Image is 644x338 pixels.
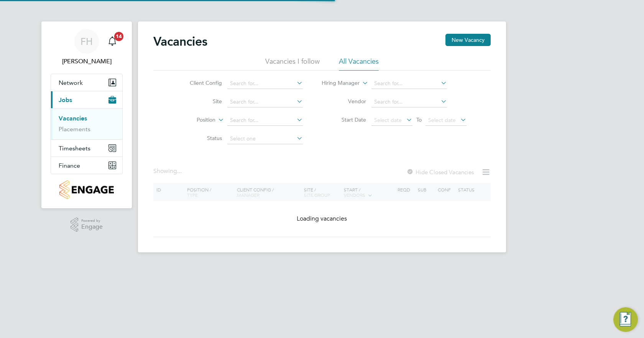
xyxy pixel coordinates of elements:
a: 14 [105,29,120,54]
a: FH[PERSON_NAME] [51,29,123,66]
span: 14 [114,32,123,41]
button: Finance [51,157,122,174]
a: Placements [59,125,90,133]
label: Status [178,135,222,142]
a: Powered byEngage [71,218,103,232]
button: Network [51,74,122,91]
span: Powered by [81,218,103,224]
input: Search for... [227,97,303,107]
li: All Vacancies [339,57,379,71]
span: Engage [81,224,103,230]
input: Search for... [371,78,447,89]
button: Jobs [51,91,122,108]
label: Client Config [178,79,222,86]
a: Vacancies [59,115,87,122]
span: To [414,115,424,125]
nav: Main navigation [41,21,132,208]
label: Hide Closed Vacancies [406,168,474,176]
label: Start Date [322,116,366,123]
a: Go to home page [51,180,123,199]
button: New Vacancy [445,34,491,46]
span: ... [177,167,182,175]
h2: Vacancies [153,34,207,49]
label: Vendor [322,98,366,105]
span: Jobs [59,96,72,104]
label: Position [171,116,215,124]
span: Select date [428,117,456,124]
input: Search for... [227,115,303,126]
li: Vacancies I follow [265,57,320,71]
button: Engage Resource Center [613,307,638,332]
span: Timesheets [59,145,90,152]
input: Search for... [371,97,447,107]
label: Hiring Manager [315,79,360,87]
img: countryside-properties-logo-retina.png [59,180,113,199]
input: Search for... [227,78,303,89]
span: FH [80,36,93,46]
button: Timesheets [51,140,122,157]
label: Site [178,98,222,105]
span: Network [59,79,83,86]
span: Select date [374,117,402,124]
span: Finance [59,162,80,169]
div: Showing [153,167,183,175]
span: Federico Hale-Perez [51,57,123,66]
div: Jobs [51,108,122,139]
input: Select one [227,134,303,144]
